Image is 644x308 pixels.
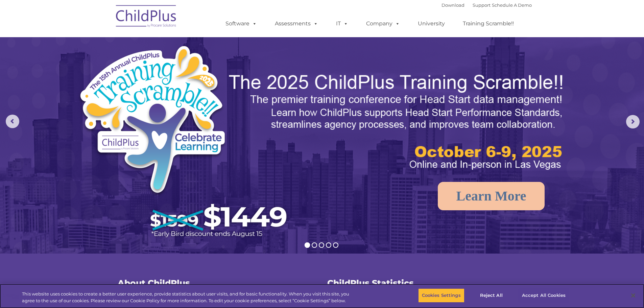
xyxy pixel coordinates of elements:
[470,288,512,303] button: Reject All
[327,278,414,288] span: ChildPlus Statistics
[329,17,355,30] a: IT
[359,17,407,30] a: Company
[518,288,569,303] button: Accept All Cookies
[219,17,264,30] a: Software
[113,0,180,34] img: ChildPlus by Procare Solutions
[456,17,521,30] a: Training Scramble!!
[438,182,545,210] a: Learn More
[418,288,464,303] button: Cookies Settings
[118,278,190,288] span: About ChildPlus
[626,288,641,303] button: Close
[22,291,354,304] div: This website uses cookies to create a better user experience, provide statistics about user visit...
[473,2,491,8] a: Support
[442,2,464,8] a: Download
[442,2,532,8] font: |
[411,17,452,30] a: University
[268,17,325,30] a: Assessments
[492,2,532,8] a: Schedule A Demo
